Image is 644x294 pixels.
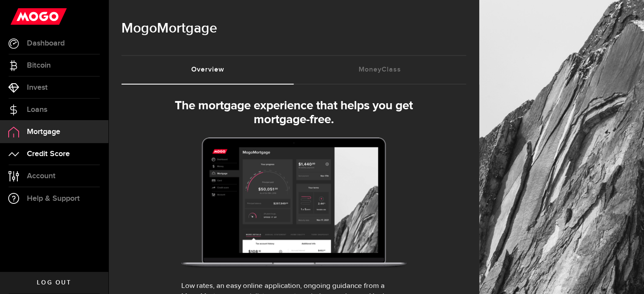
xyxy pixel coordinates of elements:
span: Help & Support [27,195,80,203]
span: Log out [37,280,71,286]
a: Overview [121,56,294,84]
button: Open LiveChat chat widget [7,3,33,29]
span: Dashboard [27,39,65,47]
span: Invest [27,84,48,91]
span: Credit Score [27,150,70,158]
span: Account [27,172,56,180]
span: Bitcoin [27,62,51,69]
span: Loans [27,106,47,114]
h1: Mortgage [121,17,466,40]
ul: Tabs Navigation [121,55,466,85]
a: MoneyClass [294,56,467,84]
span: Mortgage [27,128,60,136]
span: Mogo [121,20,157,37]
h3: The mortgage experience that helps you get mortgage-free. [150,99,437,127]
